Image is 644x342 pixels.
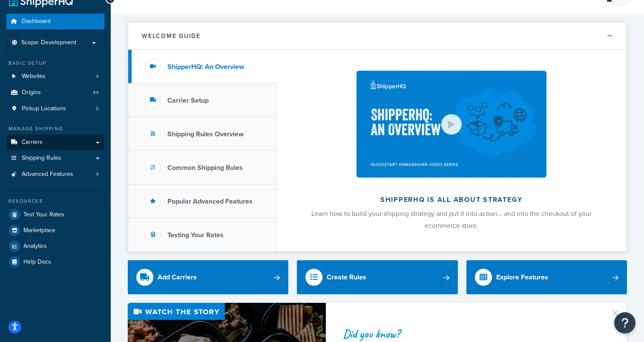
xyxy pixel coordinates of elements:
[167,231,224,239] h3: Testing Your Rates
[167,164,243,172] h3: Common Shipping Rules
[142,33,201,39] h2: Welcome Guide
[356,71,546,178] img: ShipperHQ is all about strategy
[167,63,244,71] h3: ShipperHQ: An Overview
[22,171,73,178] span: Advanced Features
[23,211,64,218] span: Test Your Rates
[167,97,209,104] h3: Carrier Setup
[6,167,104,182] li: Advanced Features
[158,271,197,283] div: Add Carriers
[6,207,104,222] a: Test Your Rates
[167,130,244,138] h3: Shipping Rules Overview
[96,105,99,112] span: 5
[6,239,104,254] a: Analytics
[6,14,104,29] a: Dashboard
[22,89,41,96] span: Origins
[167,198,253,205] h3: Popular Advanced Features
[311,209,592,230] span: Learn how to build your shipping strategy and put it into action… and into the checkout of your e...
[299,196,604,204] h2: ShipperHQ is all about strategy
[23,243,47,250] span: Analytics
[297,260,457,294] a: Create Rules
[22,18,51,25] span: Dashboard
[6,85,104,101] li: Origins
[93,89,99,96] span: 44
[6,135,104,150] a: Carriers
[128,260,288,294] a: Add Carriers
[21,39,76,46] span: Scope: Development
[128,23,627,50] button: Welcome Guide
[6,60,104,67] div: Basic Setup
[6,85,104,101] a: Origins44
[22,139,43,146] span: Carriers
[614,312,635,333] button: Open Resource Center
[6,223,104,238] a: Marketplace
[23,259,51,266] span: Help Docs
[466,260,627,294] a: Explore Features
[6,69,104,84] li: Websites
[22,155,61,162] span: Shipping Rules
[22,73,46,80] span: Websites
[22,105,66,112] span: Pickup Locations
[6,167,104,182] a: Advanced Features4
[327,271,366,283] div: Create Rules
[6,69,104,84] a: Websites4
[96,171,99,178] span: 4
[343,328,605,340] div: Did you know?
[6,254,104,270] a: Help Docs
[6,125,104,132] div: Manage Shipping
[6,150,104,166] a: Shipping Rules
[23,227,55,234] span: Marketplace
[496,271,548,283] div: Explore Features
[96,73,99,80] span: 4
[6,198,104,205] div: Resources
[6,101,104,117] a: Pickup Locations5
[6,101,104,117] li: Pickup Locations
